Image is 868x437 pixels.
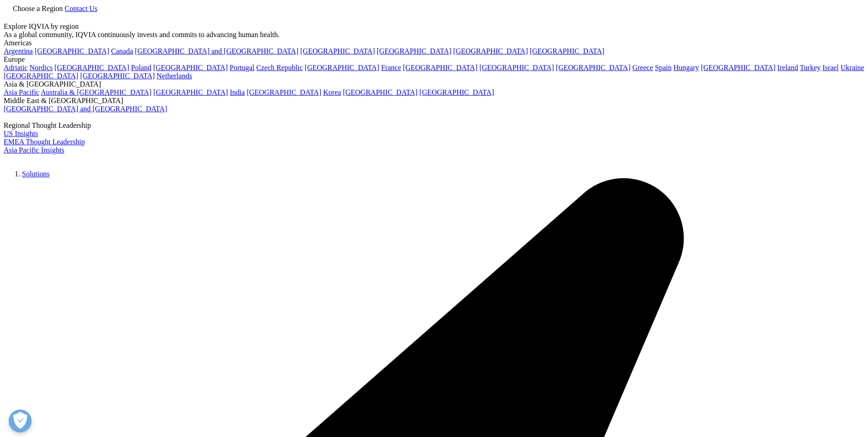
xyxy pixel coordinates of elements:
[4,39,864,47] div: Americas
[674,64,699,71] a: Hungary
[4,55,864,64] div: Europe
[4,138,85,146] a: EMEA Thought Leadership
[4,97,864,105] div: Middle East & [GEOGRAPHIC_DATA]
[4,130,38,137] a: US Insights
[632,64,653,71] a: Greece
[54,64,129,71] a: [GEOGRAPHIC_DATA]
[323,88,341,96] a: Korea
[156,72,192,80] a: Netherlands
[4,47,33,55] a: Argentina
[4,64,27,71] a: Adriatic
[453,47,528,55] a: [GEOGRAPHIC_DATA]
[4,105,167,113] a: [GEOGRAPHIC_DATA] and [GEOGRAPHIC_DATA]
[300,47,375,55] a: [GEOGRAPHIC_DATA]
[135,47,298,55] a: [GEOGRAPHIC_DATA] and [GEOGRAPHIC_DATA]
[556,64,631,71] a: [GEOGRAPHIC_DATA]
[4,121,864,130] div: Regional Thought Leadership
[480,64,554,71] a: [GEOGRAPHIC_DATA]
[655,64,671,71] a: Spain
[153,64,228,71] a: [GEOGRAPHIC_DATA]
[131,64,151,71] a: Poland
[230,64,254,71] a: Portugal
[305,64,379,71] a: [GEOGRAPHIC_DATA]
[22,170,49,178] a: Solutions
[35,47,109,55] a: [GEOGRAPHIC_DATA]
[4,80,864,88] div: Asia & [GEOGRAPHIC_DATA]
[4,22,864,31] div: Explore IQVIA by region
[29,64,53,71] a: Nordics
[777,64,798,71] a: Ireland
[823,64,839,71] a: Israel
[9,410,32,432] button: Open Preferences
[701,64,776,71] a: [GEOGRAPHIC_DATA]
[41,88,151,96] a: Australia & [GEOGRAPHIC_DATA]
[65,5,97,12] a: Contact Us
[256,64,303,71] a: Czech Republic
[343,88,417,96] a: [GEOGRAPHIC_DATA]
[4,88,39,96] a: Asia Pacific
[13,5,63,12] span: Choose a Region
[530,47,604,55] a: [GEOGRAPHIC_DATA]
[80,72,155,80] a: [GEOGRAPHIC_DATA]
[800,64,821,71] a: Turkey
[4,31,864,39] div: As a global community, IQVIA continuously invests and commits to advancing human health.
[841,64,864,71] a: Ukraine
[403,64,478,71] a: [GEOGRAPHIC_DATA]
[4,72,78,80] a: [GEOGRAPHIC_DATA]
[247,88,321,96] a: [GEOGRAPHIC_DATA]
[381,64,401,71] a: France
[420,88,494,96] a: [GEOGRAPHIC_DATA]
[111,47,133,55] a: Canada
[4,146,64,154] a: Asia Pacific Insights
[377,47,451,55] a: [GEOGRAPHIC_DATA]
[153,88,228,96] a: [GEOGRAPHIC_DATA]
[230,88,245,96] a: India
